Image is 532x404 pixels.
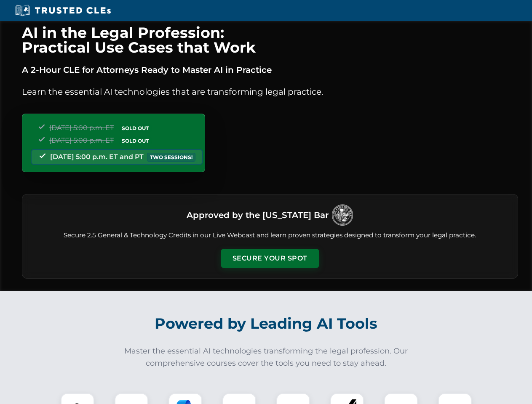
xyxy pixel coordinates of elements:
span: [DATE] 5:00 p.m. ET [49,124,114,132]
p: A 2-Hour CLE for Attorneys Ready to Master AI in Practice [22,63,518,77]
span: [DATE] 5:00 p.m. ET [49,136,114,144]
img: Logo [332,205,353,226]
p: Master the essential AI technologies transforming the legal profession. Our comprehensive courses... [119,345,414,369]
h1: AI in the Legal Profession: Practical Use Cases that Work [22,25,518,55]
span: SOLD OUT [119,136,152,145]
p: Secure 2.5 General & Technology Credits in our Live Webcast and learn proven strategies designed ... [32,231,508,240]
span: SOLD OUT [119,124,152,133]
h2: Powered by Leading AI Tools [33,309,500,338]
p: Learn the essential AI technologies that are transforming legal practice. [22,85,518,98]
img: Trusted CLEs [13,4,113,17]
button: Secure Your Spot [221,249,319,268]
h3: Approved by the [US_STATE] Bar [187,207,329,223]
